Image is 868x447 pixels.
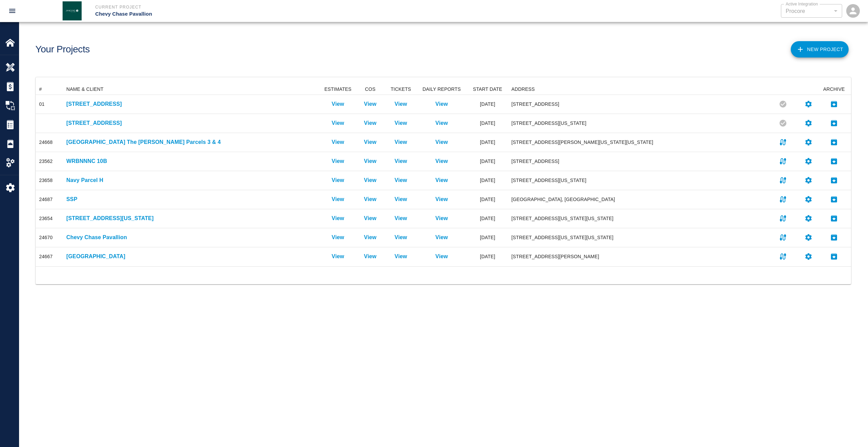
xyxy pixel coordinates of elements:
[776,154,790,168] button: Connect to integration
[66,233,318,242] a: Chevy Chase Pavallion
[364,157,377,165] a: View
[332,176,344,184] a: View
[63,1,82,20] img: Janeiro Inc
[776,193,790,206] button: Connect to integration
[512,84,535,95] div: ADDRESS
[802,116,815,130] button: Settings
[364,176,377,184] p: View
[364,252,377,261] a: View
[395,157,407,165] p: View
[66,157,318,165] a: WRBNNNC 10B
[802,212,815,225] button: Settings
[355,84,386,95] div: COS
[321,84,355,95] div: ESTIMATES
[364,100,377,108] p: View
[66,195,318,203] a: SSP
[467,133,508,152] div: [DATE]
[776,116,790,130] div: Connected to integration
[364,233,377,242] a: View
[332,214,344,222] a: View
[332,233,344,242] a: View
[834,414,868,447] div: Chat Widget
[63,84,321,95] div: NAME & CLIENT
[467,228,508,247] div: [DATE]
[332,157,344,165] a: View
[512,234,763,241] div: [STREET_ADDRESS][US_STATE][US_STATE]
[95,4,471,10] p: Current Project
[66,214,318,222] a: [STREET_ADDRESS][US_STATE]
[512,253,763,260] div: [STREET_ADDRESS][PERSON_NAME]
[66,119,318,127] p: [STREET_ADDRESS]
[467,190,508,209] div: [DATE]
[365,84,375,95] div: COS
[66,100,318,108] a: [STREET_ADDRESS]
[473,84,502,95] div: START DATE
[435,176,448,184] a: View
[39,84,42,95] div: #
[395,233,407,242] p: View
[435,100,448,108] a: View
[512,177,763,184] div: [STREET_ADDRESS][US_STATE]
[467,152,508,171] div: [DATE]
[435,233,448,242] a: View
[332,195,344,203] p: View
[467,247,508,266] div: [DATE]
[467,84,508,95] div: START DATE
[395,176,407,184] a: View
[364,214,377,222] a: View
[422,84,461,95] div: DAILY REPORTS
[817,84,851,95] div: ARCHIVE
[66,138,318,146] p: [GEOGRAPHIC_DATA] The [PERSON_NAME] Parcels 3 & 4
[435,119,448,127] a: View
[390,84,411,95] div: TICKETS
[802,250,815,263] button: Settings
[332,100,344,108] a: View
[39,177,53,184] div: 23658
[435,252,448,261] p: View
[435,138,448,146] a: View
[395,138,407,146] a: View
[467,171,508,190] div: [DATE]
[35,44,90,55] h1: Your Projects
[776,250,790,263] button: Connect to integration
[395,252,407,261] p: View
[512,215,763,222] div: [STREET_ADDRESS][US_STATE][US_STATE]
[364,119,377,127] a: View
[395,119,407,127] a: View
[802,193,815,206] button: Settings
[776,173,790,187] button: Connect to integration
[512,101,763,107] div: [STREET_ADDRESS]
[4,3,20,19] button: open drawer
[786,7,837,15] div: Procore
[395,195,407,203] p: View
[332,119,344,127] a: View
[332,252,344,261] a: View
[364,195,377,203] a: View
[802,154,815,168] button: Settings
[395,214,407,222] a: View
[508,84,766,95] div: ADDRESS
[435,214,448,222] a: View
[802,173,815,187] button: Settings
[66,176,318,184] p: Navy Parcel H
[66,252,318,261] p: [GEOGRAPHIC_DATA]
[791,41,849,57] button: New Project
